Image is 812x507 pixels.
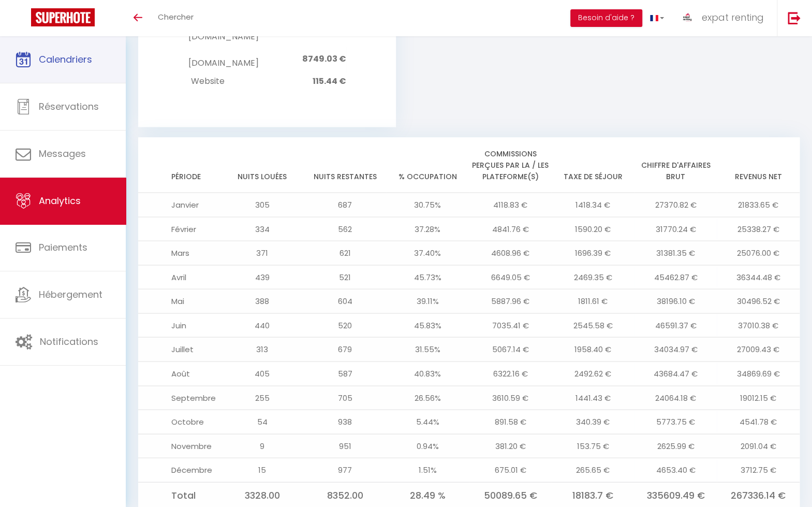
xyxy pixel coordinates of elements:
span: 8749.03 € [302,53,346,65]
td: Juin [138,313,221,337]
td: 265.65 € [552,458,634,482]
td: 27370.82 € [634,193,717,217]
td: 19012.15 € [717,385,800,410]
td: 381.20 € [469,433,552,458]
td: 4118.83 € [469,193,552,217]
td: 30.75% [386,193,469,217]
td: 2091.04 € [717,433,800,458]
td: 5.44% [386,410,469,434]
td: 31381.35 € [634,241,717,265]
span: 115.44 € [313,75,346,87]
td: Août [138,361,221,385]
td: 313 [221,337,304,361]
td: 37.28% [386,216,469,241]
td: 39.11% [386,289,469,313]
td: 621 [304,241,387,265]
td: 37010.38 € [717,313,800,337]
span: expat renting [702,11,764,24]
td: Website [188,73,258,91]
th: Chiffre d'affaires brut [634,137,717,193]
td: 40.83% [386,361,469,385]
td: Novembre [138,433,221,458]
td: 340.39 € [552,410,634,434]
td: 31770.24 € [634,216,717,241]
td: 562 [304,216,387,241]
td: 1696.39 € [552,241,634,265]
td: 1590.20 € [552,216,634,241]
td: 1418.34 € [552,193,634,217]
span: Paiements [39,241,87,254]
td: 1441.43 € [552,385,634,410]
th: Revenus net [717,137,800,193]
td: 1811.61 € [552,289,634,313]
td: 34034.97 € [634,337,717,361]
td: 6649.05 € [469,265,552,289]
td: [DOMAIN_NAME] [188,46,258,73]
td: 37.40% [386,241,469,265]
td: 334 [221,216,304,241]
th: Taxe de séjour [552,137,634,193]
td: 2492.62 € [552,361,634,385]
span: Analytics [39,194,81,207]
th: Période [138,137,221,193]
td: 520 [304,313,387,337]
td: 153.75 € [552,433,634,458]
td: 45462.87 € [634,265,717,289]
button: Ouvrir le widget de chat LiveChat [8,4,39,35]
span: Messages [39,147,86,160]
td: Octobre [138,410,221,434]
button: Besoin d'aide ? [570,9,642,27]
img: logout [788,11,801,24]
td: 440 [221,313,304,337]
td: 521 [304,265,387,289]
th: % Occupation [386,137,469,193]
td: 587 [304,361,387,385]
td: 439 [221,265,304,289]
img: ... [680,9,695,25]
td: Décembre [138,458,221,482]
td: 45.73% [386,265,469,289]
td: 4608.96 € [469,241,552,265]
td: 305 [221,193,304,217]
td: 604 [304,289,387,313]
td: 371 [221,241,304,265]
td: 27009.43 € [717,337,800,361]
td: 2545.58 € [552,313,634,337]
th: Nuits louées [221,137,304,193]
td: 4841.76 € [469,216,552,241]
td: 891.58 € [469,410,552,434]
td: 38196.10 € [634,289,717,313]
td: 45.83% [386,313,469,337]
td: 26.56% [386,385,469,410]
span: Réservations [39,100,99,113]
td: 2625.99 € [634,433,717,458]
td: 5773.75 € [634,410,717,434]
td: 977 [304,458,387,482]
td: 679 [304,337,387,361]
td: 7035.41 € [469,313,552,337]
td: 687 [304,193,387,217]
td: 36344.48 € [717,265,800,289]
td: 675.01 € [469,458,552,482]
td: 3712.75 € [717,458,800,482]
td: Février [138,216,221,241]
th: Nuits restantes [304,137,387,193]
td: 21833.65 € [717,193,800,217]
td: Septembre [138,385,221,410]
td: 25338.27 € [717,216,800,241]
span: Chercher [158,11,194,22]
td: 4653.40 € [634,458,717,482]
td: 0.94% [386,433,469,458]
td: 34869.69 € [717,361,800,385]
td: 43684.47 € [634,361,717,385]
img: Super Booking [31,8,95,26]
td: 2469.35 € [552,265,634,289]
td: 1958.40 € [552,337,634,361]
span: Notifications [40,335,98,348]
td: 31.55% [386,337,469,361]
td: 9 [221,433,304,458]
td: 25076.00 € [717,241,800,265]
td: 405 [221,361,304,385]
td: 388 [221,289,304,313]
td: 1.51% [386,458,469,482]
